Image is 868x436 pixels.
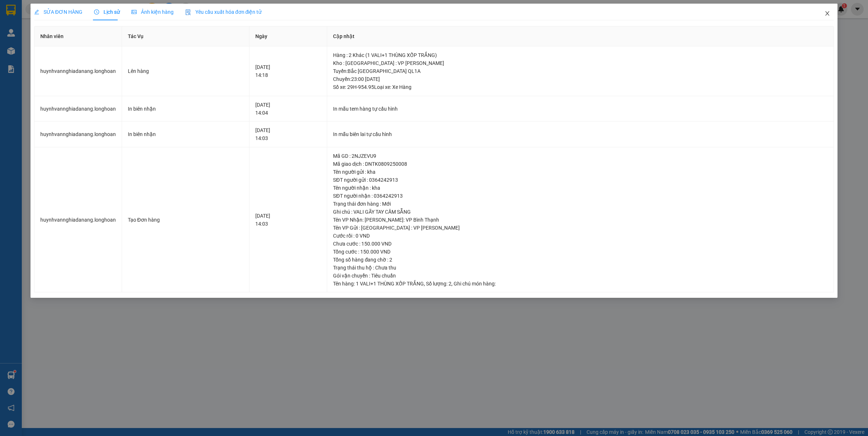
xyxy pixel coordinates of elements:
[333,192,828,200] div: SĐT người nhận : 0364242913
[35,122,122,147] td: huynhvannghiadanang.longhoan
[35,46,122,96] td: huynhvannghiadanang.longhoan
[333,280,828,288] div: Tên hàng: , Số lượng: , Ghi chú món hàng:
[449,281,451,287] span: 2
[333,200,828,208] div: Trạng thái đơn hàng : Mới
[333,105,828,113] div: In mẫu tem hàng tự cấu hình
[131,9,137,15] span: picture
[128,67,243,75] div: Lên hàng
[333,51,828,59] div: Hàng : 2 Khác (1 VALI+1 THÙNG XỐP TRẮNG)
[333,168,828,176] div: Tên người gửi : kha
[185,9,191,15] img: icon
[94,9,120,15] span: Lịch sử
[35,96,122,122] td: huynhvannghiadanang.longhoan
[250,26,328,46] th: Ngày
[333,67,828,91] div: Tuyến : Bắc [GEOGRAPHIC_DATA] QL1A Chuyến: 23:00 [DATE] Số xe: 29H-954.95 Loại xe: Xe Hàng
[333,216,828,224] div: Tên VP Nhận: [PERSON_NAME]: VP Bình Thạnh
[333,264,828,272] div: Trạng thái thu hộ : Chưa thu
[356,281,424,287] span: 1 VALI+1 THÙNG XỐP TRẮNG
[255,212,321,228] div: [DATE] 14:03
[333,160,828,168] div: Mã giao dịch : DNTK0809250008
[128,105,243,113] div: In biên nhận
[817,4,837,24] button: Close
[333,248,828,256] div: Tổng cước : 150.000 VND
[333,240,828,248] div: Chưa cước : 150.000 VND
[255,101,321,117] div: [DATE] 14:04
[35,26,122,46] th: Nhân viên
[333,208,828,216] div: Ghi chú : VALI GÃY TAY CẦM SẴNG
[824,11,830,16] span: close
[94,9,99,15] span: clock-circle
[131,9,174,15] span: Ảnh kiện hàng
[333,256,828,264] div: Tổng số hàng đang chờ : 2
[34,9,39,15] span: edit
[333,272,828,280] div: Gói vận chuyển : Tiêu chuẩn
[327,26,834,46] th: Cập nhật
[255,63,321,79] div: [DATE] 14:18
[122,26,250,46] th: Tác Vụ
[128,130,243,138] div: In biên nhận
[34,9,82,15] span: SỬA ĐƠN HÀNG
[333,232,828,240] div: Cước rồi : 0 VND
[333,152,828,160] div: Mã GD : 2NJZEVU9
[255,126,321,142] div: [DATE] 14:03
[333,176,828,184] div: SĐT người gửi : 0364242913
[185,9,262,15] span: Yêu cầu xuất hóa đơn điện tử
[128,216,243,224] div: Tạo Đơn hàng
[333,224,828,232] div: Tên VP Gửi : [GEOGRAPHIC_DATA] : VP [PERSON_NAME]
[333,59,828,67] div: Kho : [GEOGRAPHIC_DATA] : VP [PERSON_NAME]
[333,184,828,192] div: Tên người nhận : kha
[333,130,828,138] div: In mẫu biên lai tự cấu hình
[35,147,122,293] td: huynhvannghiadanang.longhoan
